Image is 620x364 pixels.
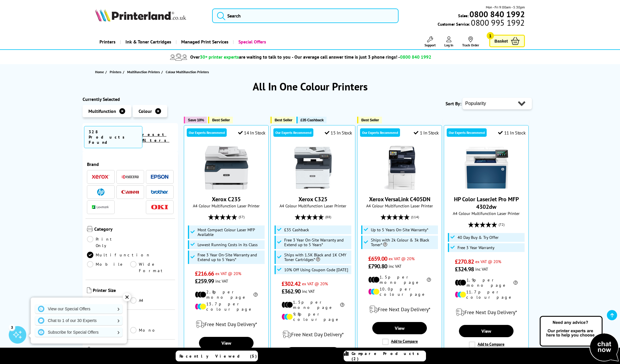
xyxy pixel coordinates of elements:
a: Xerox C235 [205,185,248,191]
span: A4 Colour Multifunction Laser Printer [447,211,525,216]
span: 30+ printer experts [200,54,239,60]
span: £270.82 [455,258,474,265]
span: £35 Cashback [284,228,309,232]
a: Track Order [462,36,479,47]
a: Home [95,69,105,75]
button: Save 10% [184,117,207,123]
span: Ships with 1.5K Black and 1K CMY Toner Cartridges* [284,253,350,262]
div: ✕ [123,293,131,301]
span: Sales: [458,13,469,18]
a: Xerox VersaLink C405DN [378,185,422,191]
a: Support [425,36,436,47]
div: modal_delivery [447,304,525,321]
li: 10.0p per colour page [368,286,431,297]
a: Chat to 1 of our 30 Experts [35,316,123,325]
span: ex VAT @ 20% [215,271,241,276]
span: 0800 840 1992 [400,54,431,60]
div: 11 In Stock [498,130,525,136]
span: Ink & Toner Cartridges [125,34,171,49]
a: HP Color LaserJet Pro MFP 4302dw [464,185,508,191]
span: Ships with 2k Colour & 3k Black Toner* [371,238,437,247]
a: Xerox C325 [298,195,327,203]
h1: All In One Colour Printers [83,80,538,93]
div: modal_delivery [360,301,439,318]
span: Mon - Fri 9:00am - 5:30pm [486,4,525,10]
div: 15 In Stock [325,130,352,136]
a: Wide Format [130,261,174,274]
span: Free 3 Year On-Site Warranty and Extend up to 5 Years* [198,253,263,262]
span: A4 Colour Multifunction Laser Printer [274,203,352,209]
img: Category [87,226,93,232]
a: Ink & Toner Cartridges [120,34,176,49]
span: 328 Products Found [84,126,142,148]
span: Most Compact Colour Laser MFP Available [198,228,263,237]
li: 2.8p per mono page [195,289,258,300]
a: Kyocera [121,173,139,181]
span: 0800 995 1992 [470,20,525,25]
li: 1.5p per mono page [282,300,344,310]
a: Mono [130,327,174,333]
span: £216.66 [195,270,214,277]
a: Brother [151,188,168,196]
div: modal_delivery [274,326,352,343]
span: Colour [139,108,152,114]
img: Xerox C235 [205,146,248,190]
span: 1 [487,32,494,39]
a: Recently Viewed (5) [176,351,258,361]
li: 11.7p per colour page [455,289,518,300]
a: Xerox VersaLink C405DN [369,195,430,203]
span: inc VAT [389,263,401,269]
a: Log In [444,36,453,47]
a: View [286,347,340,359]
a: Epson [151,173,168,181]
span: £324.98 [455,265,474,273]
div: Currently Selected [83,96,178,102]
img: Xerox C325 [291,146,335,190]
a: Mobile [87,261,130,274]
button: Best Seller [357,117,382,123]
a: Canon [121,188,139,196]
span: Printer Size [93,287,174,294]
img: OKI [151,205,168,210]
span: Lowest Running Costs in its Class [198,242,258,247]
span: Multifunction [88,108,116,114]
span: £659.00 [368,255,387,262]
a: View our Special Offers [35,304,123,314]
a: Xerox [92,173,109,181]
a: View [459,325,513,337]
span: Best Seller [361,118,379,122]
span: Brand [87,161,174,167]
a: Xerox C235 [212,195,241,203]
a: Multifunction [87,252,151,258]
li: 9.8p per colour page [282,311,344,322]
span: Free 3 Year Warranty [457,245,495,250]
img: Kyocera [121,175,139,179]
span: Basket [495,37,508,45]
a: Compare Products (2) [344,351,426,361]
a: Print Only [87,236,130,249]
span: Colour or Mono [93,317,174,324]
span: Up to 5 Years On-Site Warranty* [371,228,428,232]
div: 1 In Stock [414,130,439,136]
li: 1.9p per mono page [455,277,518,288]
span: Save 10% [188,118,204,122]
a: Printers [95,34,120,49]
a: Printers [110,69,123,75]
button: Best Seller [270,117,295,123]
input: Search [212,8,399,23]
span: (72) [499,219,504,230]
a: HP [92,188,109,196]
a: View [199,337,253,349]
button: £35 Cashback [296,117,326,123]
img: Printer Size [87,287,91,293]
b: 0800 840 1992 [469,9,525,20]
img: Printerland Logo [95,9,186,22]
a: 0800 840 1992 [469,11,525,17]
span: Sort By: [446,101,461,106]
div: Our Experts Recommend [447,128,487,137]
span: inc VAT [302,288,315,294]
span: Best Seller [275,118,292,122]
div: 3 [9,324,15,330]
span: £302.42 [282,280,301,288]
span: (114) [411,211,419,223]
